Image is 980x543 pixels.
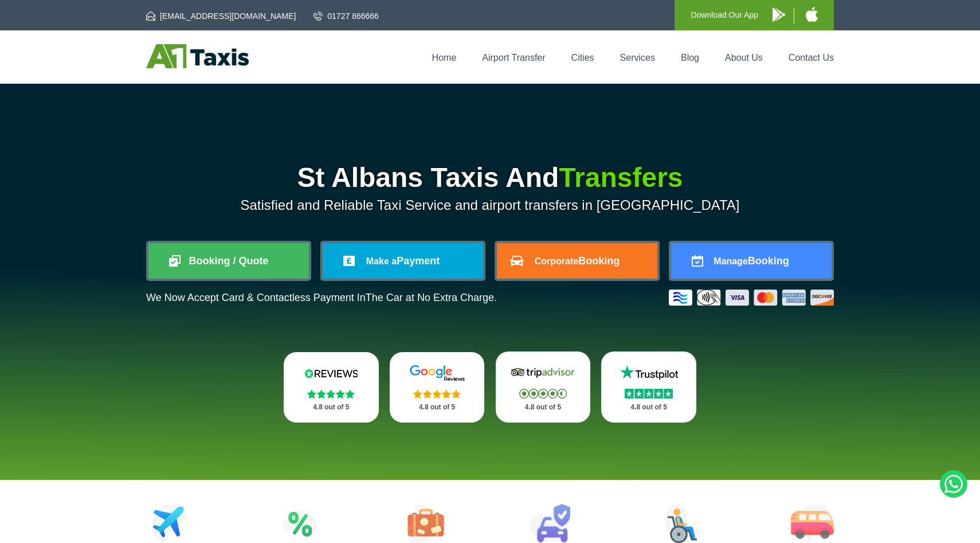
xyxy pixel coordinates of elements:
[535,256,578,266] span: Corporate
[620,53,655,62] a: Services
[625,389,673,399] img: Stars
[496,351,591,423] a: Tripadvisor Stars 4.8 out of 5
[146,197,834,213] p: Satisfied and Reliable Taxi Service and airport transfers in [GEOGRAPHIC_DATA]
[146,164,834,192] h1: St Albans Taxis And
[671,243,832,279] a: ManageBooking
[714,256,748,266] span: Manage
[296,400,366,415] p: 4.8 out of 5
[665,504,701,543] img: Wheelchair
[773,7,785,22] img: A1 Taxis Android App
[366,292,497,303] span: The Car at No Extra Charge.
[681,53,699,62] a: Blog
[789,53,834,62] a: Contact Us
[497,243,657,279] a: CorporateBooking
[152,504,187,543] img: Airport Transfers
[297,365,366,382] img: Reviews.io
[559,162,683,193] span: Transfers
[482,53,545,62] a: Airport Transfer
[146,44,249,68] img: A1 Taxis St Albans LTD
[283,504,317,543] img: Attractions
[403,365,472,382] img: Google
[146,292,497,304] p: We Now Accept Card & Contactless Payment In
[519,389,567,399] img: Stars
[725,53,763,62] a: About Us
[508,400,578,415] p: 4.8 out of 5
[601,351,696,423] a: Trustpilot Stars 4.8 out of 5
[432,53,457,62] a: Home
[402,400,472,415] p: 4.8 out of 5
[571,53,594,62] a: Cities
[806,7,818,22] img: A1 Taxis iPhone App
[614,400,684,415] p: 4.8 out of 5
[691,8,758,22] p: Download Our App
[390,352,485,423] a: Google Stars 4.8 out of 5
[508,364,577,381] img: Tripadvisor
[366,256,397,266] span: Make a
[407,504,444,543] img: Tours
[146,10,296,22] a: [EMAIL_ADDRESS][DOMAIN_NAME]
[284,352,379,423] a: Reviews.io Stars 4.8 out of 5
[307,389,355,399] img: Stars
[791,504,834,543] img: Minibus
[313,10,379,22] a: 01727 866666
[148,243,309,279] a: Booking / Quote
[614,364,683,381] img: Trustpilot
[413,389,461,399] img: Stars
[530,504,570,543] img: Car Rental
[323,243,483,279] a: Make aPayment
[669,290,834,306] img: Credit And Debit Cards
